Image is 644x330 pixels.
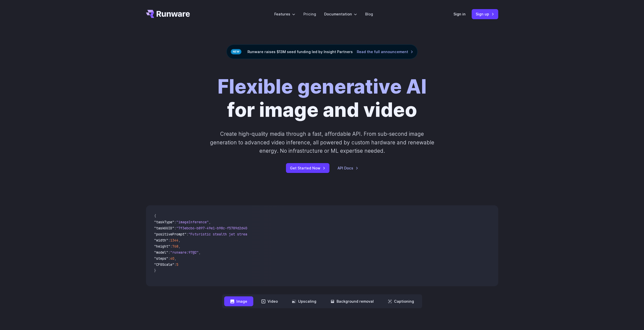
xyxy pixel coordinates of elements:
[224,296,253,306] button: Image
[168,238,170,243] span: :
[154,232,186,236] span: "positivePrompt"
[218,75,427,98] strong: Flexible generative AI
[274,11,295,17] label: Features
[154,214,156,218] span: {
[174,256,176,261] span: ,
[178,244,180,249] span: ,
[146,10,190,18] a: Go to /
[199,250,201,255] span: ,
[154,250,168,255] span: "model"
[176,262,178,267] span: 5
[218,75,427,122] h1: for image and video
[174,226,176,230] span: :
[178,238,180,243] span: ,
[453,11,466,17] a: Sign in
[338,165,358,171] a: API Docs
[154,226,174,230] span: "taskUUID"
[382,296,420,306] button: Captioning
[324,296,380,306] button: Background removal
[186,232,189,236] span: :
[324,11,357,17] label: Documentation
[168,250,170,255] span: :
[154,268,156,273] span: }
[189,232,373,236] span: "Futuristic stealth jet streaking through a neon-lit cityscape with glowing purple exhaust"
[176,226,253,230] span: "7f3ebcb6-b897-49e1-b98c-f5789d2d40d7"
[472,9,498,19] a: Sign up
[226,45,418,59] div: Runware raises $13M seed funding led by Insight Partners
[154,256,168,261] span: "steps"
[209,130,435,155] p: Create high-quality media through a fast, affordable API. From sub-second image generation to adv...
[172,244,178,249] span: 768
[286,296,322,306] button: Upscaling
[176,220,209,224] span: "imageInference"
[303,11,316,17] a: Pricing
[170,250,199,255] span: "runware:97@2"
[174,220,176,224] span: :
[170,256,174,261] span: 40
[365,11,373,17] a: Blog
[170,244,172,249] span: :
[154,244,170,249] span: "height"
[154,220,174,224] span: "taskType"
[170,238,178,243] span: 1344
[209,220,211,224] span: ,
[174,262,176,267] span: :
[255,296,284,306] button: Video
[154,262,174,267] span: "CFGScale"
[154,238,168,243] span: "width"
[357,49,413,55] a: Read the full announcement
[168,256,170,261] span: :
[286,163,329,173] a: Get Started Now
